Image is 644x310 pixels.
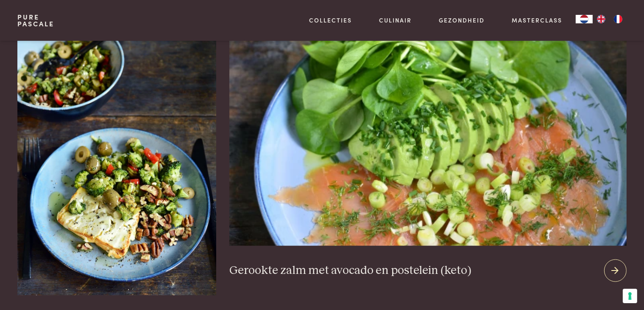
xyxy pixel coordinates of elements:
a: FR [610,15,627,23]
a: NL [576,15,593,23]
a: Gerookte zalm met avocado en postelein (keto) Gerookte zalm met avocado en postelein (keto) [229,41,626,296]
a: Culinair [379,16,412,25]
a: Masterclass [512,16,562,25]
a: Gezondheid [439,16,485,25]
button: Uw voorkeuren voor toestemming voor trackingtechnologieën [623,289,637,303]
a: Collecties [309,16,352,25]
h3: Gerookte zalm met avocado en postelein (keto) [229,263,471,278]
div: Language [576,15,593,23]
aside: Language selected: Nederlands [576,15,627,23]
img: Warme feta met gebakken groenten en pecannoten (keto) [17,41,216,296]
img: Gerookte zalm met avocado en postelein (keto) [229,41,626,246]
a: PurePascale [17,14,54,27]
a: EN [593,15,610,23]
ul: Language list [593,15,627,23]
